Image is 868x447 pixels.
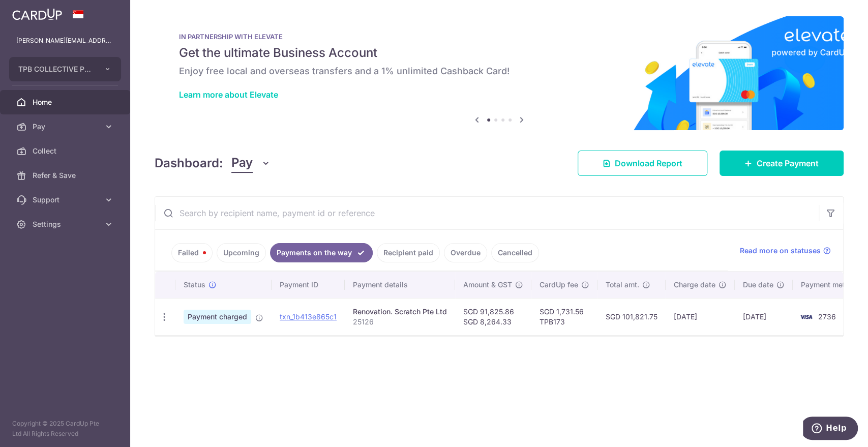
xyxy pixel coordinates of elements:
a: Failed [171,243,213,262]
span: Download Report [615,157,682,169]
span: Amount & GST [463,280,512,290]
a: Upcoming [217,243,266,262]
span: Settings [33,219,100,229]
img: Bank Card [796,311,816,323]
iframe: Opens a widget where you can find more information [803,416,858,442]
div: Renovation. Scratch Pte Ltd [353,307,447,317]
span: Pay [33,122,100,132]
a: Overdue [444,243,487,262]
th: Payment details [345,272,455,298]
span: Read more on statuses [740,246,821,256]
a: Learn more about Elevate [179,90,278,100]
a: Payments on the way [270,243,373,262]
span: Collect [33,146,100,156]
a: Read more on statuses [740,246,831,256]
td: SGD 1,731.56 TPB173 [531,298,597,335]
td: [DATE] [666,298,735,335]
span: Create Payment [757,157,819,169]
td: SGD 101,821.75 [597,298,666,335]
input: Search by recipient name, payment id or reference [155,197,819,229]
h4: Dashboard: [155,154,223,172]
span: TPB COLLECTIVE PTE. LTD. [18,64,94,74]
span: Payment charged [184,310,251,324]
span: Status [184,280,205,290]
a: Cancelled [491,243,539,262]
img: CardUp [12,8,62,20]
span: Home [33,97,100,107]
span: Refer & Save [33,170,100,181]
img: Renovation banner [155,16,844,130]
td: [DATE] [735,298,793,335]
span: CardUp fee [540,280,578,290]
h5: Get the ultimate Business Account [179,45,819,61]
span: Support [33,195,100,205]
button: Pay [231,154,271,173]
span: 2736 [818,312,836,321]
a: txn_1b413e865c1 [280,312,337,321]
span: Total amt. [606,280,639,290]
a: Create Payment [720,151,844,176]
p: 25126 [353,317,447,327]
span: Charge date [674,280,715,290]
td: SGD 91,825.86 SGD 8,264.33 [455,298,531,335]
button: TPB COLLECTIVE PTE. LTD. [9,57,121,81]
span: Pay [231,154,253,173]
p: IN PARTNERSHIP WITH ELEVATE [179,33,819,41]
a: Download Report [578,151,707,176]
p: [PERSON_NAME][EMAIL_ADDRESS][DOMAIN_NAME] [16,36,114,46]
span: Due date [743,280,773,290]
th: Payment ID [272,272,345,298]
a: Recipient paid [377,243,440,262]
h6: Enjoy free local and overseas transfers and a 1% unlimited Cashback Card! [179,65,819,77]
